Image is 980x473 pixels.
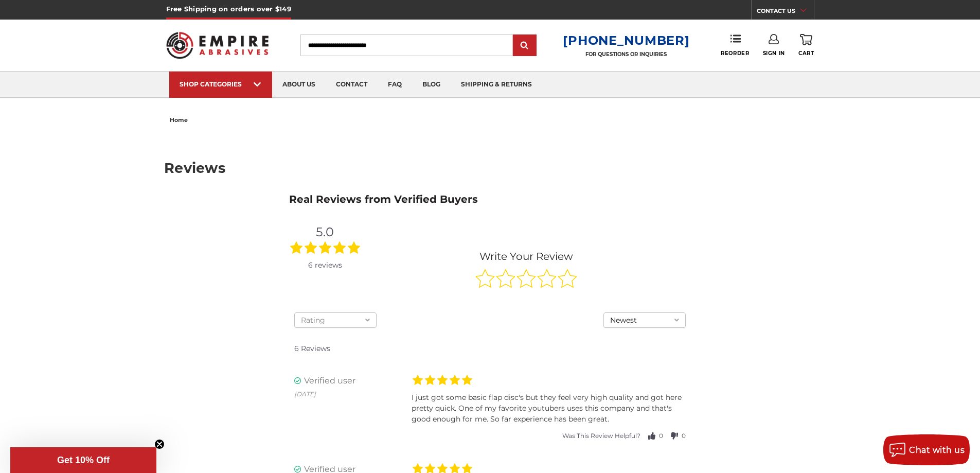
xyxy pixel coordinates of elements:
span: Verified user [304,375,355,387]
img: Empire Abrasives [166,25,269,65]
span: One of my favorite youtubers uses this company and that's good enough for me. [412,404,672,424]
div: Real Reviews from Verified Buyers [278,186,489,212]
input: Submit [514,36,535,56]
div: [DATE] [294,390,406,399]
i: Verified user [294,377,301,384]
div: 6 reviews [289,260,361,271]
a: Reorder [721,34,749,56]
button: Chat with us [883,434,970,465]
div: SHOP CATEGORIES [180,80,262,88]
span: Reorder [721,50,749,57]
span: home [170,116,188,124]
div: 5.0 [289,223,361,241]
a: blog [412,72,451,98]
a: shipping & returns [451,72,542,98]
span: Newest [610,316,637,325]
i: Vote Down [668,430,681,442]
button: Rating [294,312,377,328]
p: FOR QUESTIONS OR INQUIRIES [563,51,689,58]
a: CONTACT US [757,5,814,20]
div: Get 10% OffClose teaser [10,447,156,473]
a: about us [272,72,326,98]
span: Sign In [763,50,785,57]
span: Cart [798,50,814,57]
div: Write Your Review [387,249,666,264]
span: I just got some basic flap disc's but they feel very high quality and got here pretty quick. [412,393,682,413]
button: Newest [603,312,686,328]
i: Vote Up [646,430,658,442]
h1: Reviews [164,161,816,175]
button: Close teaser [154,439,165,449]
span: Chat with us [909,445,965,455]
span: Get 10% Off [57,455,110,465]
a: [PHONE_NUMBER] [563,33,689,48]
a: contact [326,72,378,98]
div: 6 Reviews [289,338,691,359]
a: Cart [798,34,814,57]
span: Rating [301,316,325,325]
span: So far experience has been great. [490,414,609,424]
span: 0 [682,431,686,441]
i: Verified user [294,466,301,473]
a: faq [378,72,412,98]
span: Was This Review Helpful? [562,431,640,441]
span: 0 [659,431,663,441]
